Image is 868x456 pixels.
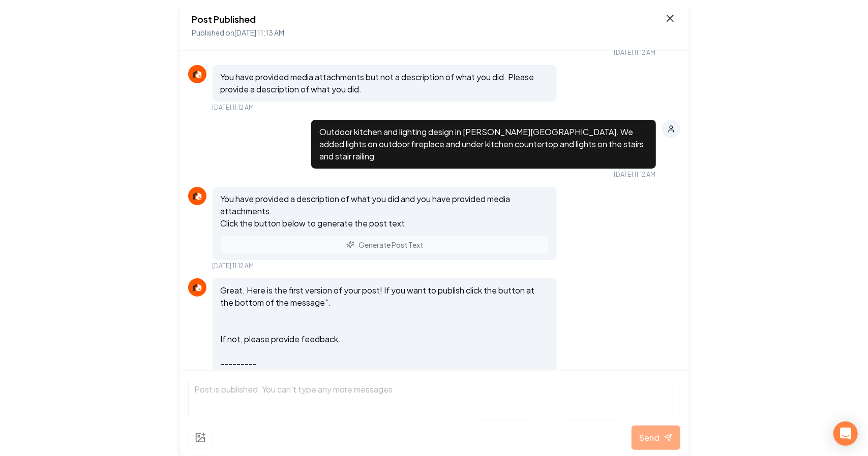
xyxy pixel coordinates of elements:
[191,68,203,80] img: Rebolt Logo
[221,284,549,431] p: Great. Here is the first version of your post! If you want to publish click the button at the bot...
[191,190,203,202] img: Rebolt Logo
[192,28,285,37] span: Published on [DATE] 11:13 AM
[221,71,549,95] p: You have provided media attachments but not a description of what you did. Please provide a descr...
[192,12,285,26] h2: Post Published
[319,126,648,162] p: Outdoor kitchen and lighting design in [PERSON_NAME][GEOGRAPHIC_DATA]. We added lights on outdoor...
[213,104,254,112] span: [DATE] 11:12 AM
[833,421,858,446] div: Open Intercom Messenger
[614,49,656,57] span: [DATE] 11:12 AM
[213,262,254,270] span: [DATE] 11:12 AM
[191,281,203,294] img: Rebolt Logo
[614,171,656,179] span: [DATE] 11:12 AM
[221,193,549,230] p: You have provided a description of what you did and you have provided media attachments. Click th...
